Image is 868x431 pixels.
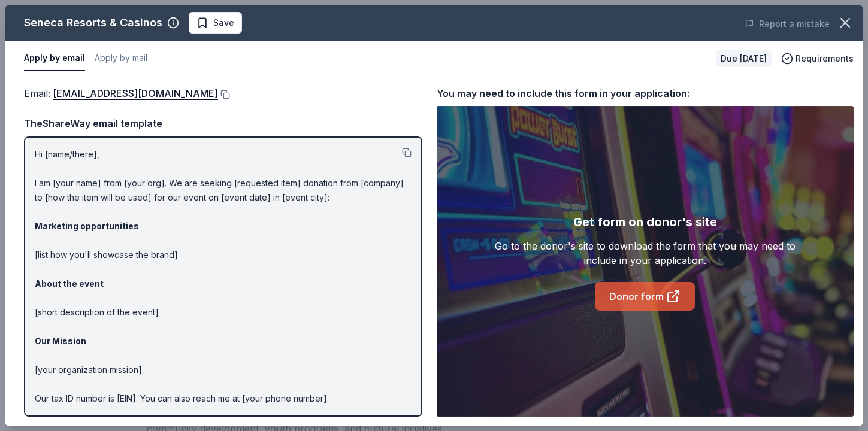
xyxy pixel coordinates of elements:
[35,221,139,231] strong: Marketing opportunities
[95,46,147,71] button: Apply by mail
[213,16,234,30] span: Save
[716,50,772,67] div: Due [DATE]
[573,213,717,232] div: Get form on donor's site
[35,278,104,289] strong: About the event
[745,17,830,31] button: Report a mistake
[189,12,242,34] button: Save
[595,282,695,311] a: Donor form
[24,116,422,131] div: TheShareWay email template
[35,336,86,346] strong: Our Mission
[796,51,854,66] span: Requirements
[24,46,85,71] button: Apply by email
[24,13,162,32] div: Seneca Resorts & Casinos
[781,51,854,66] button: Requirements
[437,86,854,101] div: You may need to include this form in your application:
[478,239,812,268] div: Go to the donor's site to download the form that you may need to include in your application.
[53,86,218,101] a: [EMAIL_ADDRESS][DOMAIN_NAME]
[24,87,218,99] span: Email :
